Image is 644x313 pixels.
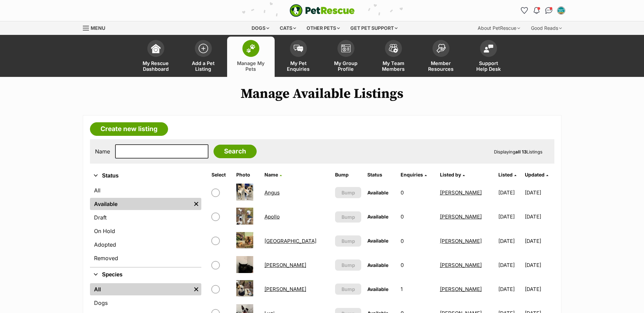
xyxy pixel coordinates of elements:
[247,21,274,35] div: Dogs
[367,238,388,244] span: Available
[440,238,482,244] a: [PERSON_NAME]
[558,7,565,14] img: Tameka Saville profile pic
[401,172,427,178] a: Enquiries
[515,149,527,154] strong: all 13
[90,238,201,251] a: Adopted
[264,189,280,196] a: Angus
[342,262,355,269] span: Bump
[90,184,201,196] a: All
[473,21,525,35] div: About PetRescue
[342,189,355,196] span: Bump
[525,172,545,178] span: Updated
[367,286,388,292] span: Available
[95,148,110,154] label: Name
[436,44,446,53] img: member-resources-icon-8e73f808a243e03378d46382f2149f9095a855e16c252ad45f914b54edf8863c.svg
[264,286,306,292] a: [PERSON_NAME]
[496,205,524,228] td: [DATE]
[426,60,456,72] span: Member Resources
[525,277,553,301] td: [DATE]
[398,229,437,253] td: 0
[398,181,437,204] td: 0
[342,213,355,221] span: Bump
[264,172,282,178] a: Name
[544,5,554,16] a: Conversations
[191,198,201,210] a: Remove filter
[342,286,355,293] span: Bump
[236,60,266,72] span: Manage My Pets
[484,44,493,53] img: help-desk-icon-fdf02630f3aa405de69fd3d07c3f3aa587a6932b1a1747fa1d2bba05be0121f9.svg
[188,60,219,72] span: Add a Pet Listing
[199,44,208,53] img: add-pet-listing-icon-0afa8454b4691262ce3f59096e99ab1cd57d4a30225e0717b998d2c9b9846f56.svg
[398,277,437,301] td: 1
[531,5,542,16] button: Notifications
[90,211,201,224] a: Draft
[290,4,355,17] img: logo-e224e6f780fb5917bec1dbf3a21bbac754714ae5b6737aabdf751b685950b380.svg
[525,205,553,228] td: [DATE]
[294,45,303,52] img: pet-enquiries-icon-7e3ad2cf08bfb03b45e93fb7055b45f3efa6380592205ae92323e6603595dc1f.svg
[90,198,191,210] a: Available
[90,283,191,295] a: All
[246,44,256,53] img: manage-my-pets-icon-02211641906a0b7f246fdf0571729dbe1e7629f14944591b6c1af311fb30b64b.svg
[417,37,465,77] a: Member Resources
[525,181,553,204] td: [DATE]
[322,37,370,77] a: My Group Profile
[335,187,361,198] button: Bump
[90,252,201,264] a: Removed
[401,172,423,178] span: translation missing: en.admin.listings.index.attributes.enquiries
[90,297,201,309] a: Dogs
[341,44,351,53] img: group-profile-icon-3fa3cf56718a62981997c0bc7e787c4b2cf8bcc04b72c1350f741eb67cf2f40e.svg
[335,284,361,295] button: Bump
[90,122,168,136] a: Create new listing
[525,253,553,277] td: [DATE]
[264,262,306,268] a: [PERSON_NAME]
[275,21,301,35] div: Cats
[440,189,482,196] a: [PERSON_NAME]
[398,205,437,228] td: 0
[440,262,482,268] a: [PERSON_NAME]
[234,169,261,180] th: Photo
[440,286,482,292] a: [PERSON_NAME]
[440,172,461,178] span: Listed by
[440,213,482,220] a: [PERSON_NAME]
[90,270,201,279] button: Species
[332,169,364,180] th: Bump
[496,229,524,253] td: [DATE]
[367,214,388,220] span: Available
[90,171,201,180] button: Status
[275,37,322,77] a: My Pet Enquiries
[335,211,361,223] button: Bump
[209,169,233,180] th: Select
[367,262,388,268] span: Available
[440,172,465,178] a: Listed by
[525,229,553,253] td: [DATE]
[398,253,437,277] td: 0
[151,44,161,53] img: dashboard-icon-eb2f2d2d3e046f16d808141f083e7271f6b2e854fb5c12c21221c1fb7104beca.svg
[132,37,180,77] a: My Rescue Dashboard
[545,7,552,14] img: chat-41dd97257d64d25036548639549fe6c8038ab92f7586957e7f3b1b290dea8141.svg
[227,37,275,77] a: Manage My Pets
[264,172,278,178] span: Name
[556,5,567,16] button: My account
[378,60,409,72] span: My Team Members
[496,181,524,204] td: [DATE]
[525,172,548,178] a: Updated
[83,21,110,34] a: Menu
[496,277,524,301] td: [DATE]
[331,60,361,72] span: My Group Profile
[264,238,316,244] a: [GEOGRAPHIC_DATA]
[496,253,524,277] td: [DATE]
[519,5,567,16] ul: Account quick links
[346,21,402,35] div: Get pet support
[191,283,201,295] a: Remove filter
[90,225,201,237] a: On Hold
[498,172,516,178] a: Listed
[302,21,345,35] div: Other pets
[498,172,513,178] span: Listed
[141,60,171,72] span: My Rescue Dashboard
[214,145,257,158] input: Search
[494,149,542,154] span: Displaying Listings
[534,7,539,14] img: notifications-46538b983faf8c2785f20acdc204bb7945ddae34d4c08c2a6579f10ce5e182be.svg
[365,169,397,180] th: Status
[180,37,227,77] a: Add a Pet Listing
[290,4,355,17] a: PetRescue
